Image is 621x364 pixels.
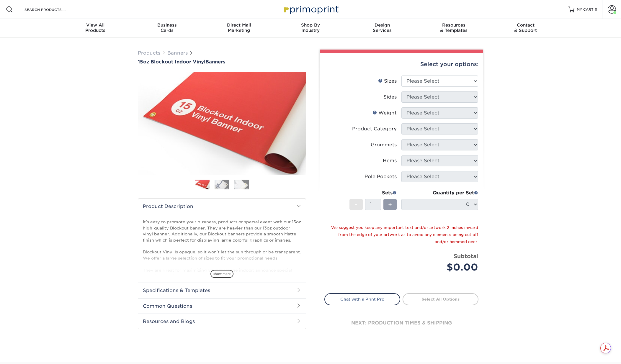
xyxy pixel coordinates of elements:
span: Resources [418,22,490,28]
div: next: production times & shipping [324,305,478,341]
div: Cards [131,22,203,33]
strong: Subtotal [454,253,478,259]
h2: Common Questions [138,298,306,314]
a: BusinessCards [131,19,203,38]
h2: Product Description [138,199,306,214]
div: Products [60,22,131,33]
div: Hems [383,157,397,164]
a: Banners [167,50,188,56]
span: 15oz Blockout Indoor Vinyl [138,59,205,65]
h2: Specifications & Templates [138,283,306,298]
img: Banners 01 [195,180,210,190]
a: 15oz Blockout Indoor VinylBanners [138,59,306,65]
div: Sizes [378,78,397,85]
small: We suggest you keep any important text and/or artwork 2 inches inward from the edge of your artwo... [331,225,478,244]
a: Shop ByIndustry [275,19,347,38]
span: 0 [595,7,597,12]
div: $0.00 [406,260,478,274]
h2: Resources and Blogs [138,314,306,329]
span: Business [131,22,203,28]
div: Industry [275,22,347,33]
span: Direct Mail [203,22,275,28]
div: Sides [383,94,397,101]
span: - [355,200,357,209]
div: Quantity per Set [401,189,478,196]
div: Pole Pockets [365,173,397,180]
span: Contact [490,22,561,28]
a: DesignServices [346,19,418,38]
a: Resources& Templates [418,19,490,38]
div: Services [346,22,418,33]
img: 15oz Blockout Indoor Vinyl 01 [138,65,306,181]
a: Chat with a Print Pro [324,293,400,305]
span: Design [346,22,418,28]
div: Grommets [371,141,397,148]
a: Select All Options [403,293,478,305]
a: Contact& Support [490,19,561,38]
input: SEARCH PRODUCTS..... [24,6,81,13]
div: & Support [490,22,561,33]
div: Product Category [352,125,397,132]
a: View AllProducts [60,19,131,38]
span: View All [60,22,131,28]
div: & Templates [418,22,490,33]
span: show more [210,270,233,278]
div: Weight [372,109,397,117]
div: Sets [349,189,397,196]
img: Banners 02 [215,180,229,189]
img: Banners 03 [234,180,249,189]
h1: Banners [138,59,306,65]
a: Products [138,50,160,56]
span: + [388,200,392,209]
div: Marketing [203,22,275,33]
div: Select your options: [324,53,478,76]
a: Direct MailMarketing [203,19,275,38]
span: MY CART [577,7,594,12]
img: Primoprint [281,3,340,16]
span: Shop By [275,22,347,28]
